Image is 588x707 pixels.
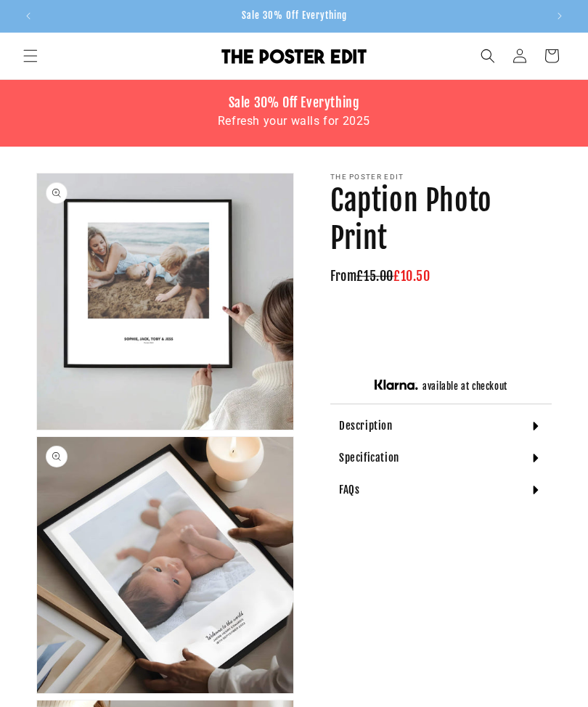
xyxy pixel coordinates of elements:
div: 1 of 3 [44,2,544,30]
summary: Menu [15,40,46,72]
a: The Poster Edit [216,43,372,69]
span: £15.00 [356,268,393,284]
h4: FAQs [339,483,359,497]
p: The Poster Edit [330,173,552,181]
h4: Specification [339,451,399,465]
span: £10.50 [393,268,430,284]
span: Sale 30% Off Everything [242,9,347,21]
h3: From [330,268,552,285]
h5: available at checkout [422,380,507,393]
summary: Search [472,40,504,72]
h4: Description [339,419,393,433]
div: Announcement [44,2,544,30]
img: The Poster Edit [221,49,367,64]
h1: Caption Photo Print [330,181,552,257]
